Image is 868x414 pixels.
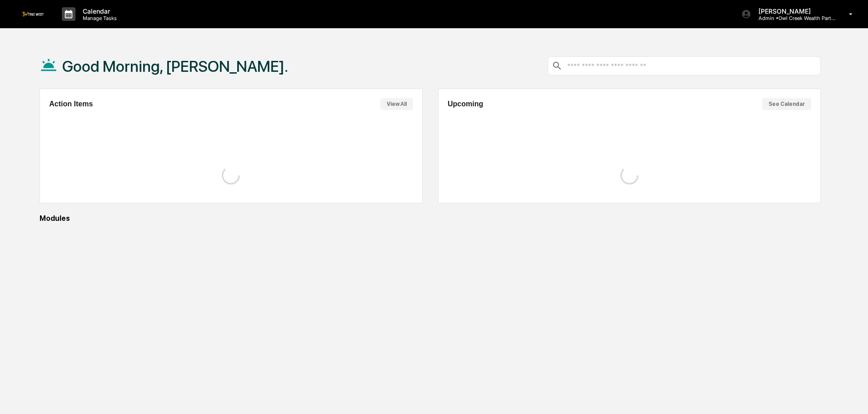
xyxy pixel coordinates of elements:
button: View All [380,98,413,110]
h2: Action Items [49,100,93,108]
div: Modules [40,214,821,223]
p: Calendar [75,7,121,15]
h1: Good Morning, [PERSON_NAME]. [62,57,288,75]
p: Admin • Owl Creek Wealth Partners [751,15,836,21]
p: Manage Tasks [75,15,121,21]
img: logo [22,12,44,16]
p: [PERSON_NAME] [751,7,836,15]
button: See Calendar [762,98,811,110]
h2: Upcoming [448,100,483,108]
